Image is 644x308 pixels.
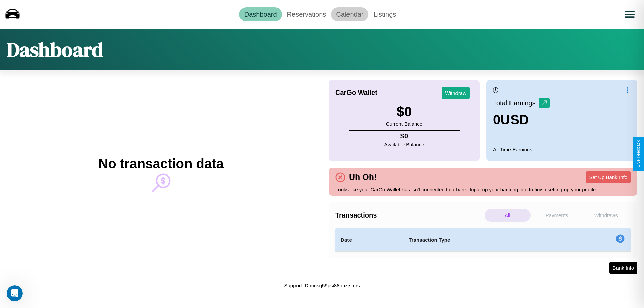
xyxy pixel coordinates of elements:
p: Withdraws [583,209,629,222]
button: Bank Info [609,262,637,274]
h2: No transaction data [98,156,223,171]
p: All [485,209,531,222]
a: Reservations [282,7,331,21]
p: Available Balance [384,140,424,149]
h3: 0 USD [493,112,550,127]
p: All Time Earnings [493,145,631,154]
h4: CarGo Wallet [335,89,377,97]
p: Current Balance [386,119,422,128]
h4: $ 0 [384,132,424,140]
button: Set Up Bank Info [586,171,631,183]
h3: $ 0 [386,104,422,119]
iframe: Intercom live chat [7,285,23,301]
h1: Dashboard [7,36,103,63]
button: Withdraw [442,87,470,99]
p: Looks like your CarGo Wallet has isn't connected to a bank. Input up your banking info to finish ... [335,185,631,194]
h4: Transaction Type [409,236,561,244]
a: Calendar [331,7,368,21]
p: Payments [534,209,580,222]
a: Listings [368,7,401,21]
p: Support ID: mgsg59psi88bhzjsmrs [284,281,360,290]
h4: Date [341,236,398,244]
h4: Uh Oh! [345,172,380,182]
button: Open menu [620,5,639,24]
p: Total Earnings [493,97,539,109]
h4: Transactions [335,211,483,219]
table: simple table [335,228,631,252]
a: Dashboard [239,7,282,21]
div: Give Feedback [636,140,641,168]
